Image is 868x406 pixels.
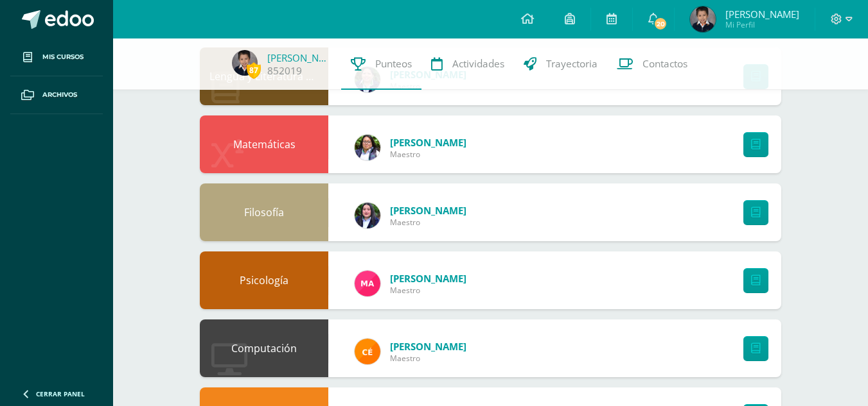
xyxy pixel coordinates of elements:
a: [PERSON_NAME] [390,272,466,285]
a: Contactos [607,38,697,90]
div: Matemáticas [200,115,328,173]
span: 20 [653,17,668,31]
span: Mi Perfil [725,19,799,30]
span: 87 [247,62,261,78]
span: Maestro [390,285,466,296]
span: Contactos [642,57,687,71]
img: a8385ae7020070dbc8f801ebe82fbf1a.png [355,271,380,296]
a: Punteos [341,38,421,90]
a: [PERSON_NAME] [390,136,466,149]
span: Maestro [390,149,466,160]
a: [PERSON_NAME] [390,340,466,353]
img: d2edfafa488e6b550c49855d2c35ea74.png [232,50,258,76]
img: c7456b1c7483b5bc980471181b9518ab.png [355,135,380,160]
a: 852019 [267,64,302,78]
a: Trayectoria [514,38,607,90]
span: Mis cursos [42,52,84,62]
a: Archivos [10,76,103,114]
span: Punteos [375,57,412,71]
span: Archivos [42,90,77,100]
a: [PERSON_NAME] [267,51,332,64]
span: Trayectoria [546,57,598,71]
img: d2edfafa488e6b550c49855d2c35ea74.png [690,6,716,32]
a: [PERSON_NAME] [390,204,466,217]
img: ee34ef986f03f45fc2392d0669348478.png [355,203,380,228]
div: Computación [200,319,328,377]
img: cc2a7f1041ad554c6209babbe1ad6d28.png [355,339,380,364]
span: Maestro [390,217,466,228]
div: Filosofía [200,183,328,241]
span: [PERSON_NAME] [725,8,799,21]
div: Psicología [200,251,328,309]
span: Cerrar panel [36,389,85,398]
span: Actividades [452,57,504,71]
a: Mis cursos [10,38,103,76]
span: Maestro [390,353,466,364]
a: Actividades [421,38,514,90]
